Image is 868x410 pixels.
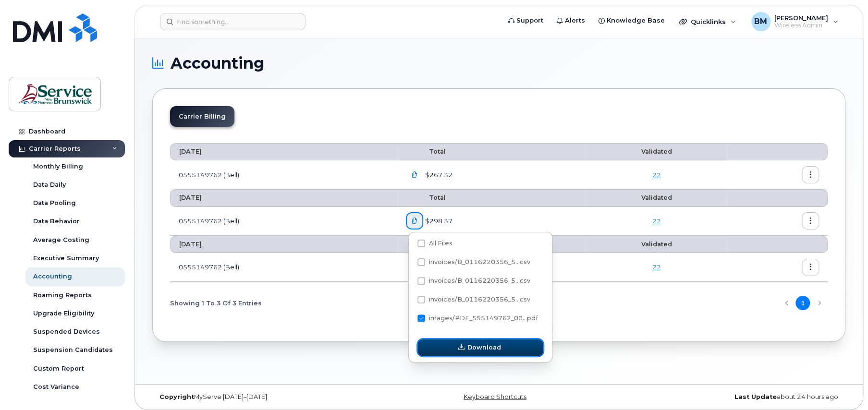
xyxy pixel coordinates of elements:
span: Showing 1 To 3 Of 3 Entries [170,296,262,310]
th: Validated [587,189,727,206]
span: invoices/B_0116220356_5...csv [429,277,530,284]
td: 0555149762 (Bell) [170,253,397,282]
span: Total [406,241,446,248]
span: Accounting [171,56,264,71]
span: invoices/B_0116220356_555149762_20072025_ACC.csv [417,260,530,267]
td: 0555149762 (Bell) [170,160,397,189]
span: Total [406,194,446,201]
span: $267.32 [423,170,452,180]
a: 22 [652,263,661,271]
button: Page 1 [795,296,810,310]
span: $298.37 [423,217,452,226]
th: Validated [587,236,727,253]
span: invoices/B_0116220356_5...csv [429,296,530,303]
span: Download [467,343,501,352]
span: invoices/B_0116220356_5...csv [429,258,530,265]
div: MyServe [DATE]–[DATE] [152,393,383,401]
strong: Last Update [734,393,777,400]
a: PDF_555149762_005_0000000000.pdf [406,259,424,276]
a: Keyboard Shortcuts [464,393,526,400]
span: All Files [429,240,452,247]
th: Validated [587,143,727,160]
th: [DATE] [170,236,397,253]
span: invoices/B_0116220356_555149762_20072025_DTL.csv [417,279,530,286]
a: 22 [652,217,661,225]
span: images/PDF_555149762_006_0000000000.pdf [417,316,538,324]
span: Total [406,148,446,155]
th: [DATE] [170,143,397,160]
button: Download [417,339,543,356]
div: about 24 hours ago [614,393,845,401]
span: images/PDF_555149762_00...pdf [429,314,538,322]
span: invoices/B_0116220356_555149762_20072025_MOB.csv [417,298,530,305]
td: 0555149762 (Bell) [170,207,397,236]
a: 22 [652,171,661,179]
strong: Copyright [159,393,194,400]
th: [DATE] [170,189,397,206]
